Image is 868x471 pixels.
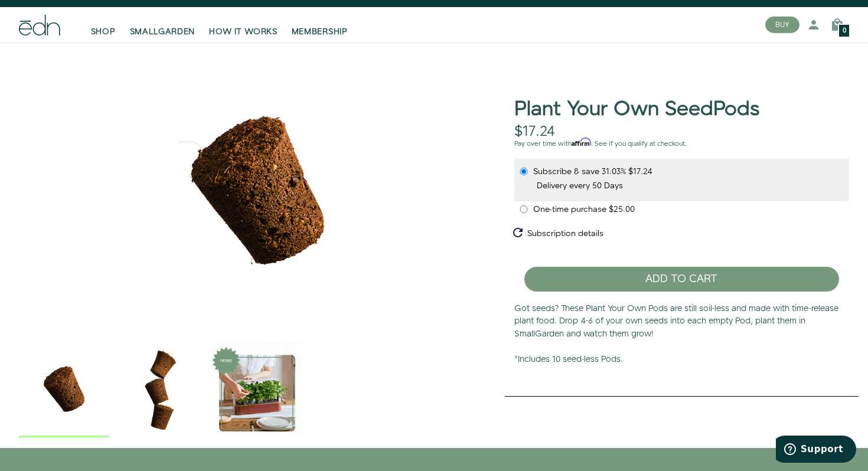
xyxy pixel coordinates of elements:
[19,42,495,338] img: edn-seedpod-plant-your-own_4140ac5e-8462-412a-b19c-b63d11440403_4096x.png
[19,344,109,434] img: edn-seedpod-plant-your-own_4140ac5e-8462-412a-b19c-b63d11440403_1024x.png
[628,166,652,178] span: recurring price
[202,12,284,38] a: HOW IT WORKS
[524,266,840,292] button: ADD TO CART
[533,204,609,215] span: One-time purchase
[285,12,355,38] a: MEMBERSHIP
[212,344,302,434] img: HERBS_1024x.gif
[776,436,856,465] iframe: Opens a widget where you can find more information
[130,26,195,38] span: SMALLGARDEN
[19,42,495,338] div: 1 / 3
[609,204,635,215] span: original price
[537,180,623,192] label: Delivery every 50 Days
[510,227,607,240] button: Subscription details
[514,303,849,367] p: Got seeds? These Plant Your Own Pods are still soil-less and made with time-release plant food. D...
[115,344,205,437] div: 2 / 3
[514,123,556,140] div: $17.24
[209,26,277,38] span: HOW IT WORKS
[843,28,846,34] span: 0
[292,26,348,38] span: MEMBERSHIP
[602,166,628,178] span: 31.03%
[84,12,123,38] a: SHOP
[533,166,602,178] span: Subscribe & save
[523,228,603,240] span: Subscription details
[123,12,203,38] a: SMALLGARDEN
[514,99,760,120] h1: Plant Your Own SeedPods
[514,139,849,149] p: Pay over time with . See if you qualify at checkout.
[212,344,302,437] div: 3 / 3
[91,26,116,38] span: SHOP
[765,17,800,33] button: BUY
[572,138,591,146] span: Affirm
[19,344,109,437] div: 1 / 3
[115,344,205,434] img: compressed-edn-seedpod-hero-stacked-2000px_1024x.png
